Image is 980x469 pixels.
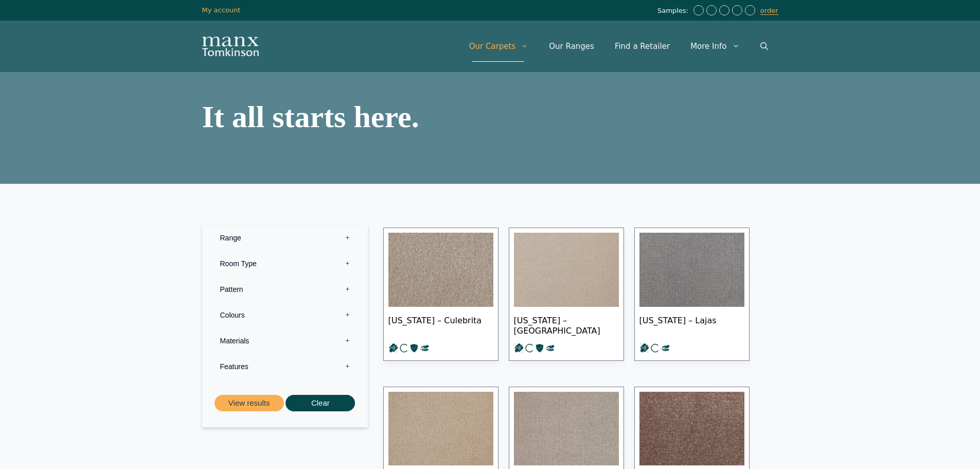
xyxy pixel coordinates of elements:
[210,225,360,251] label: Range
[509,228,624,361] a: [US_STATE] – [GEOGRAPHIC_DATA]
[459,31,778,62] nav: Primary
[210,328,360,354] label: Materials
[680,31,750,62] a: More Info
[210,251,360,276] label: Room Type
[539,31,604,62] a: Our Ranges
[459,31,539,62] a: Our Carpets
[750,31,778,62] a: Open Search Bar
[215,395,284,412] button: View results
[634,228,750,361] a: [US_STATE] – Lajas
[210,302,360,328] label: Colours
[760,7,778,15] a: order
[657,7,691,15] span: Samples:
[383,228,498,361] a: [US_STATE] – Culebrita
[210,354,360,379] label: Features
[202,101,485,132] h1: It all starts here.
[604,31,680,62] a: Find a Retailer
[202,37,259,56] img: Manx Tomkinson
[202,6,241,14] a: My account
[514,307,619,343] span: [US_STATE] – [GEOGRAPHIC_DATA]
[388,307,493,343] span: [US_STATE] – Culebrita
[210,276,360,302] label: Pattern
[639,307,744,343] span: [US_STATE] – Lajas
[286,395,355,412] button: Clear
